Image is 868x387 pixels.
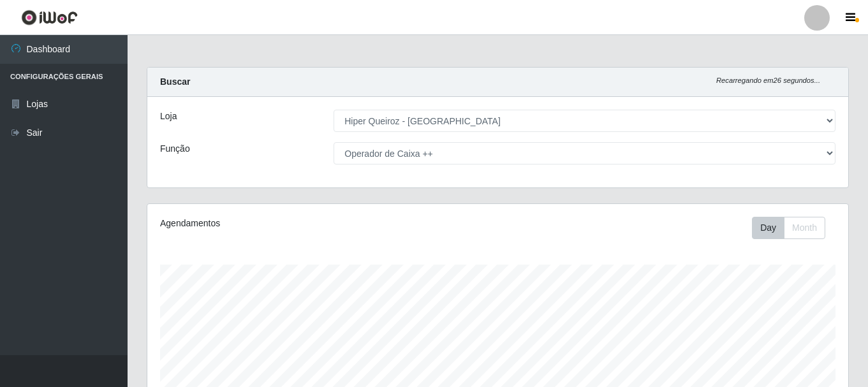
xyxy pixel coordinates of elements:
[160,110,177,123] label: Loja
[160,217,430,230] div: Agendamentos
[716,77,820,84] i: Recarregando em 26 segundos...
[784,217,825,239] button: Month
[21,10,78,26] img: CoreUI Logo
[752,217,784,239] button: Day
[752,217,825,239] div: First group
[160,77,190,87] strong: Buscar
[752,217,835,239] div: Toolbar with button groups
[160,142,190,156] label: Função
